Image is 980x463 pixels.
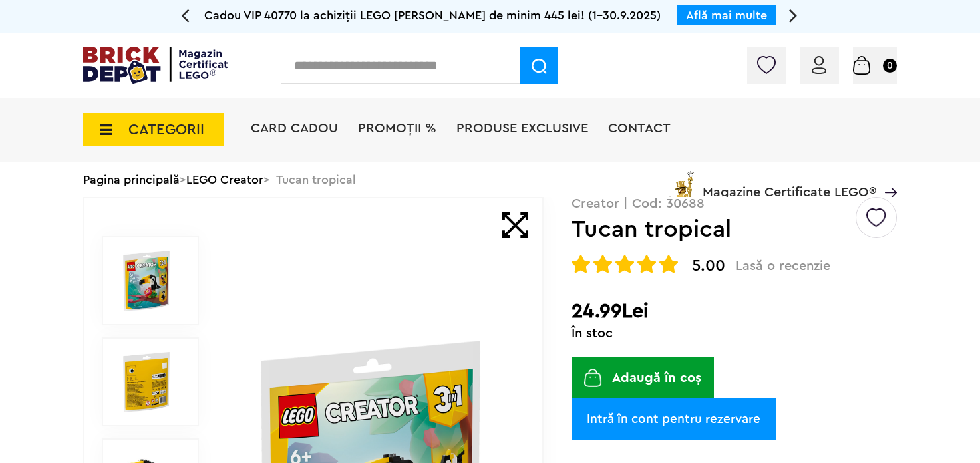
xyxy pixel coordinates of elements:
[608,122,671,135] a: Contact
[692,258,725,274] span: 5.00
[703,168,876,199] span: Magazine Certificate LEGO®
[128,122,204,137] span: CATEGORII
[686,9,767,21] a: Află mai multe
[615,255,634,273] img: Evaluare cu stele
[358,122,436,135] a: PROMOȚII %
[572,327,897,340] div: În stoc
[659,255,678,273] img: Evaluare cu stele
[456,122,588,135] a: Produse exclusive
[736,258,830,274] span: Lasă o recenzie
[251,122,338,135] a: Card Cadou
[637,255,656,273] img: Evaluare cu stele
[572,255,590,273] img: Evaluare cu stele
[204,9,661,21] span: Cadou VIP 40770 la achiziții LEGO [PERSON_NAME] de minim 445 lei! (1-30.9.2025)
[883,59,897,73] small: 0
[572,357,715,398] button: Adaugă în coș
[116,251,176,311] img: Tucan tropical
[572,398,776,440] a: Intră în cont pentru rezervare
[572,218,854,241] h1: Tucan tropical
[593,255,612,273] img: Evaluare cu stele
[572,197,897,210] p: Creator | Cod: 30688
[876,168,897,182] a: Magazine Certificate LEGO®
[116,352,176,412] img: Tucan tropical
[572,299,897,323] h2: 24.99Lei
